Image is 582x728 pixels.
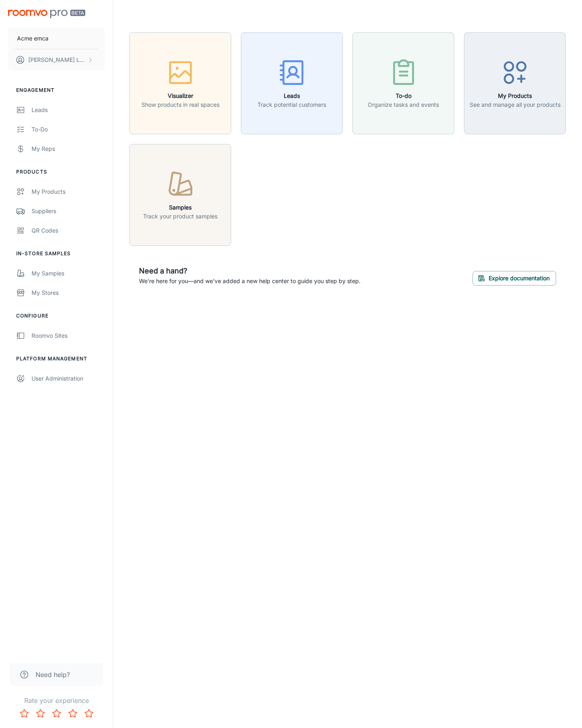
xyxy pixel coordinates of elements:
[464,78,566,87] a: My ProductsSee and manage all your products
[472,273,556,281] a: Explore documentation
[32,288,105,297] div: My Stores
[141,100,219,109] p: Show products in real spaces
[472,271,556,286] button: Explore documentation
[28,55,85,64] p: [PERSON_NAME] Leaptools
[257,91,326,100] h6: Leads
[8,28,105,49] button: Acme emca
[470,100,561,109] p: See and manage all your products
[141,91,219,100] h6: Visualizer
[139,277,361,286] p: We're here for you—and we've added a new help center to guide you step by step.
[257,100,326,109] p: Track potential customers
[352,32,454,134] button: To-doOrganize tasks and events
[129,144,231,246] button: SamplesTrack your product samples
[8,49,105,70] button: [PERSON_NAME] Leaptools
[464,32,566,134] button: My ProductsSee and manage all your products
[32,226,105,235] div: QR Codes
[129,32,231,134] button: VisualizerShow products in real spaces
[470,91,561,100] h6: My Products
[241,78,343,87] a: LeadsTrack potential customers
[143,212,217,221] p: Track your product samples
[143,203,217,212] h6: Samples
[32,269,105,278] div: My Samples
[241,32,343,134] button: LeadsTrack potential customers
[8,10,85,18] img: Roomvo PRO Beta
[368,100,439,109] p: Organize tasks and events
[368,91,439,100] h6: To-do
[32,125,105,134] div: To-do
[32,106,105,114] div: Leads
[129,190,231,198] a: SamplesTrack your product samples
[32,207,105,216] div: Suppliers
[32,144,105,153] div: My Reps
[17,34,48,43] p: Acme emca
[32,187,105,196] div: My Products
[352,78,454,87] a: To-doOrganize tasks and events
[139,265,361,277] h6: Need a hand?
